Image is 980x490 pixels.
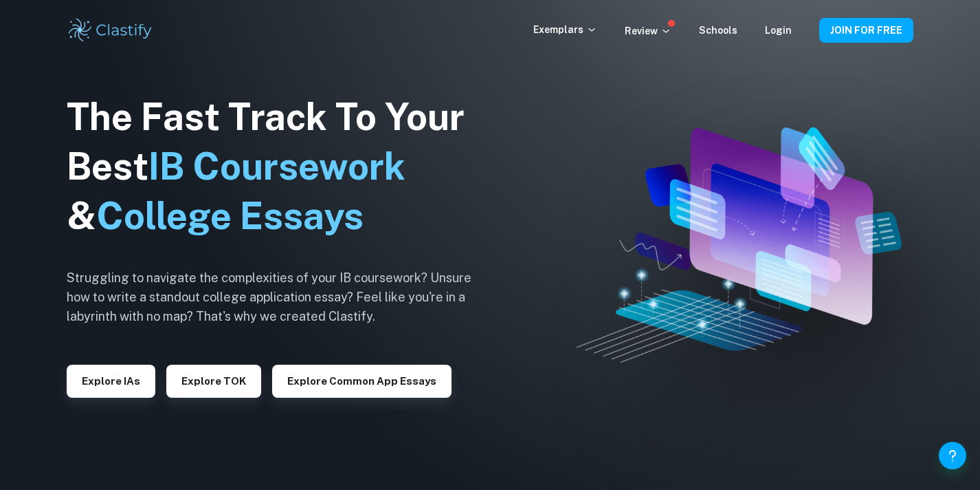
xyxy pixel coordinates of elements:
[67,17,154,44] img: Clastify logo
[166,365,261,398] button: Explore TOK
[577,127,902,363] img: Clastify hero
[939,442,966,469] button: Help and Feedback
[699,25,737,36] a: Schools
[67,268,493,326] h6: Struggling to navigate the complexities of your IB coursework? Unsure how to write a standout col...
[272,365,452,398] button: Explore Common App essays
[272,374,452,387] a: Explore Common App essays
[67,374,155,387] a: Explore IAs
[148,145,405,188] span: IB Coursework
[765,25,792,36] a: Login
[625,23,671,39] p: Review
[533,22,597,37] p: Exemplars
[67,365,155,398] button: Explore IAs
[166,374,261,387] a: Explore TOK
[96,194,364,237] span: College Essays
[67,92,493,241] h1: The Fast Track To Your Best &
[819,18,913,43] button: JOIN FOR FREE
